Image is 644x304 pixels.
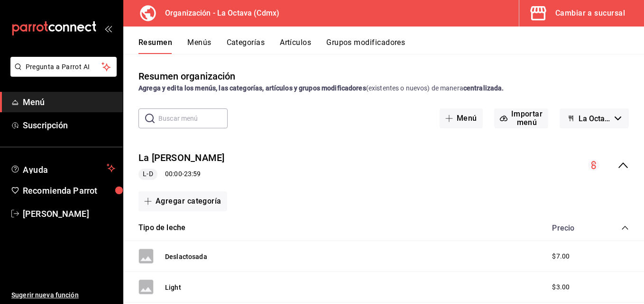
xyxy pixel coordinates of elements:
button: open_drawer_menu [104,25,112,32]
div: (existentes o nuevos) de manera [138,83,629,93]
button: Light [165,283,181,292]
h3: Organización - La Octava (Cdmx) [157,8,279,19]
span: Menú [23,96,115,108]
button: La Octava - Borrador [560,108,629,128]
strong: centralizada. [463,84,504,92]
span: Recomienda Parrot [23,184,115,197]
button: collapse-category-row [621,224,629,232]
span: $3.00 [552,282,570,292]
span: [PERSON_NAME] [23,207,115,220]
span: Pregunta a Parrot AI [26,62,102,72]
span: L-D [139,169,156,179]
span: Ayuda [23,162,103,174]
div: navigation tabs [138,38,644,54]
button: Categorías [227,38,265,54]
button: Resumen [138,38,172,54]
div: collapse-menu-row [123,143,644,188]
span: Suscripción [23,119,115,132]
button: Menú [440,108,483,128]
button: Importar menú [494,108,549,128]
button: Tipo de leche [138,223,185,233]
strong: Agrega y edita los menús, las categorías, artículos y grupos modificadores [138,84,366,92]
button: Agregar categoría [138,191,227,211]
a: Pregunta a Parrot AI [7,69,117,79]
div: Precio [543,224,603,232]
span: La Octava - Borrador [579,114,611,123]
input: Buscar menú [158,109,228,128]
div: Resumen organización [138,69,236,83]
button: Artículos [280,38,311,54]
button: Deslactosada [165,252,207,261]
span: Sugerir nueva función [11,290,115,300]
button: Pregunta a Parrot AI [10,57,117,77]
div: 00:00 - 23:59 [138,169,224,180]
button: Grupos modificadores [326,38,405,54]
button: Menús [187,38,211,54]
button: La [PERSON_NAME] [138,151,224,165]
span: $7.00 [552,251,570,261]
div: Cambiar a sucursal [555,7,625,20]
